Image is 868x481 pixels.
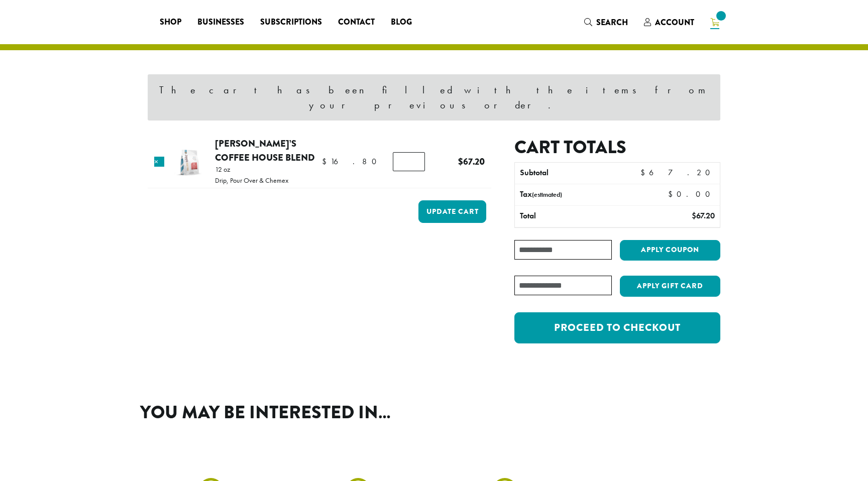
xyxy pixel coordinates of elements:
[338,16,375,29] span: Contact
[215,137,315,164] a: [PERSON_NAME]’s Coffee House Blend
[640,167,715,178] bdi: 67.20
[197,16,244,29] span: Businesses
[576,14,636,31] a: Search
[620,240,720,261] button: Apply coupon
[322,156,331,167] span: $
[458,155,485,168] bdi: 67.20
[391,16,412,29] span: Blog
[636,14,702,31] a: Account
[515,184,660,205] th: Tax
[532,190,562,199] small: (estimated)
[260,16,322,29] span: Subscriptions
[322,156,381,167] bdi: 16.80
[458,155,463,168] span: $
[393,152,425,171] input: Product quantity
[189,14,252,30] a: Businesses
[514,312,720,343] a: Proceed to checkout
[160,16,181,29] span: Shop
[330,14,383,30] a: Contact
[692,210,696,221] span: $
[215,177,288,184] p: Drip, Pour Over & Chemex
[620,276,720,297] button: Apply Gift Card
[173,146,206,179] img: Ziggi's Coffee House Blend
[668,189,677,199] span: $
[152,14,189,30] a: Shop
[515,163,635,184] th: Subtotal
[418,200,486,223] button: Update cart
[383,14,420,30] a: Blog
[515,206,638,227] th: Total
[596,17,628,28] span: Search
[668,189,715,199] bdi: 0.00
[655,17,694,28] span: Account
[514,137,720,158] h2: Cart totals
[640,167,649,178] span: $
[692,210,715,221] bdi: 67.20
[140,402,728,423] h2: You may be interested in…
[154,157,164,167] a: Remove this item
[148,74,720,121] div: The cart has been filled with the items from your previous order.
[215,166,288,173] p: 12 oz
[252,14,330,30] a: Subscriptions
